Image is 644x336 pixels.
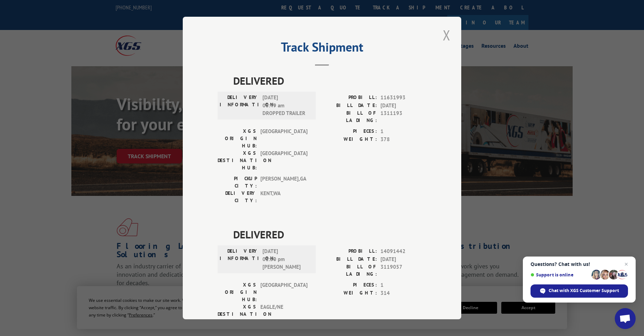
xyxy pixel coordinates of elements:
[260,150,307,171] span: [GEOGRAPHIC_DATA]
[233,227,426,242] span: DELIVERED
[380,289,426,297] span: 314
[322,255,377,264] label: BILL DATE:
[260,190,307,204] span: KENT , WA
[322,94,377,102] label: PROBILL:
[380,247,426,255] span: 14091442
[220,247,259,271] label: DELIVERY INFORMATION:
[218,190,257,204] label: DELIVERY CITY:
[380,94,426,102] span: 11631993
[322,136,377,144] label: WEIGHT:
[218,42,426,55] h2: Track Shipment
[380,281,426,289] span: 1
[260,303,307,325] span: EAGLE/NE
[218,150,257,171] label: XGS DESTINATION HUB:
[233,73,426,89] span: DELIVERED
[380,128,426,136] span: 1
[380,255,426,264] span: [DATE]
[218,303,257,325] label: XGS DESTINATION HUB:
[322,128,377,136] label: PIECES:
[441,25,453,45] button: Close modal
[322,109,377,124] label: BILL OF LADING:
[322,289,377,297] label: WEIGHT:
[322,102,377,110] label: BILL DATE:
[531,272,589,277] span: Support is online
[380,136,426,144] span: 378
[260,128,307,150] span: [GEOGRAPHIC_DATA]
[220,94,259,117] label: DELIVERY INFORMATION:
[322,247,377,255] label: PROBILL:
[322,281,377,289] label: PIECES:
[380,263,426,278] span: 3119057
[549,288,619,294] span: Chat with XGS Customer Support
[260,175,307,190] span: [PERSON_NAME] , GA
[531,261,628,267] span: Questions? Chat with us!
[218,175,257,190] label: PICKUP CITY:
[615,308,636,329] a: Open chat
[262,247,309,271] span: [DATE] 01:30 pm [PERSON_NAME]
[380,102,426,110] span: [DATE]
[531,284,628,298] span: Chat with XGS Customer Support
[218,281,257,303] label: XGS ORIGIN HUB:
[260,281,307,303] span: [GEOGRAPHIC_DATA]
[380,109,426,124] span: 1311193
[262,94,309,117] span: [DATE] 08:49 am DROPPED TRAILER
[218,128,257,150] label: XGS ORIGIN HUB:
[322,263,377,278] label: BILL OF LADING:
